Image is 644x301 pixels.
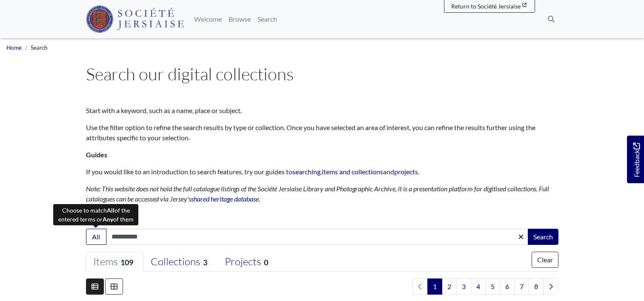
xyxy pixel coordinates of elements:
[529,278,544,295] a: Goto page 8
[322,168,383,176] a: items and collections
[456,278,471,295] a: Goto page 3
[451,3,521,10] span: Return to Société Jersiaise
[86,105,558,116] p: Start with a keyword, such as a name, place or subject.
[627,136,644,183] a: Would you like to provide feedback?
[191,195,259,203] a: shared heritage database
[53,204,138,225] div: Choose to match of the entered terms or of them
[409,278,558,295] nav: pagination
[86,185,549,203] em: Note: This website does not hold the full catalogue listings of the Société Jersiaise Library and...
[86,122,558,143] p: Use the filter option to refine the search results by type or collection. Once you have selected ...
[412,278,428,295] li: Previous page
[86,6,184,33] img: Société Jersiaise
[86,64,558,84] h1: Search our digital collections
[86,167,558,177] p: If you would like to an introduction to search features, try our guides to , and .
[394,168,418,176] a: projects
[254,11,280,28] a: Search
[191,11,225,28] a: Welcome
[427,278,442,295] span: Goto page 1
[471,278,486,295] a: Goto page 4
[31,44,48,51] span: Search
[292,168,321,176] a: searching
[200,256,210,268] span: 3
[543,278,558,295] a: Next page
[485,278,500,295] a: Goto page 5
[261,256,271,268] span: 0
[6,44,22,51] a: Home
[514,278,529,295] a: Goto page 7
[86,150,107,159] strong: Guides
[103,216,113,223] strong: Any
[117,256,136,268] span: 109
[500,278,515,295] a: Goto page 6
[532,252,558,268] button: Clear
[151,256,210,268] div: Collections
[528,229,558,245] button: Search
[86,229,106,245] button: All
[442,278,457,295] a: Goto page 2
[93,256,136,268] div: Items
[86,3,184,35] a: Société Jersiaise logo
[107,207,114,214] strong: All
[225,11,254,28] a: Browse
[106,229,529,245] input: Enter one or more search terms...
[631,142,641,177] span: Feedback
[225,256,271,268] div: Projects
